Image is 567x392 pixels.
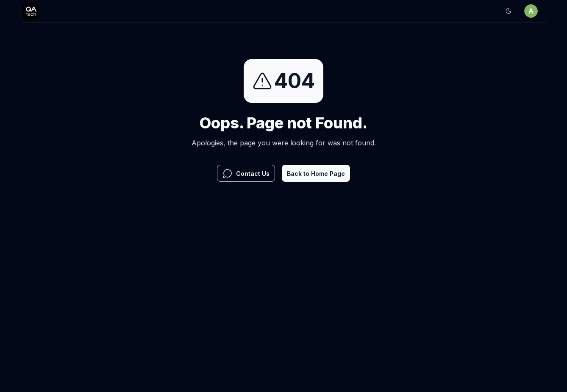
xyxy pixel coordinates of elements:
[217,165,275,182] button: Contact Us
[192,138,376,148] p: Apologies, the page you were looking for was not found.
[192,111,376,134] h1: Oops. Page not Found.
[282,165,350,182] button: Back to Home Page
[274,66,315,96] span: 404
[524,4,538,18] button: a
